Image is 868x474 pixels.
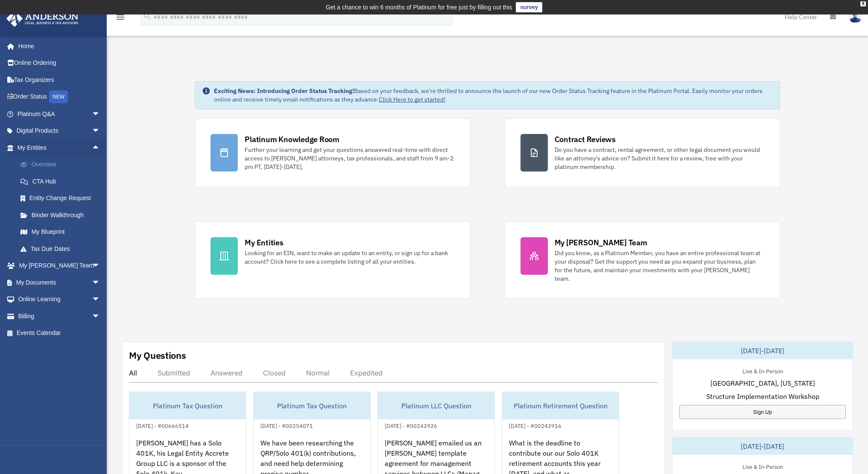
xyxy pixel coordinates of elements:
[860,1,866,6] div: close
[4,10,81,27] img: Anderson Advisors Platinum Portal
[115,12,126,22] i: menu
[516,2,542,12] a: survey
[672,342,853,359] div: [DATE]-[DATE]
[49,90,68,103] div: NEW
[12,224,113,241] a: My Blueprint
[306,369,330,377] div: Normal
[555,145,764,171] div: Do you have a contract, rental agreement, or other legal document you would like an attorney's ad...
[12,156,113,173] a: Overview
[129,421,196,430] div: [DATE] - #00666514
[502,421,568,430] div: [DATE] - #00243916
[6,257,113,274] a: My [PERSON_NAME] Teamarrow_drop_down
[6,38,109,55] a: Home
[735,462,789,471] div: Live & In-Person
[92,122,109,140] span: arrow_drop_down
[326,2,512,12] div: Get a chance to win 6 months of Platinum for free just by filling out this
[210,369,243,377] div: Answered
[92,308,109,325] span: arrow_drop_down
[92,274,109,291] span: arrow_drop_down
[555,237,647,248] div: My [PERSON_NAME] Team
[378,392,494,419] div: Platinum LLC Question
[263,369,286,377] div: Closed
[12,240,113,257] a: Tax Due Dates
[245,134,339,145] div: Platinum Knowledge Room
[672,438,853,455] div: [DATE]-[DATE]
[245,249,454,266] div: Looking for an EIN, want to make an update to an entity, or sign up for a bank account? Click her...
[92,257,109,275] span: arrow_drop_down
[505,118,780,187] a: Contract Reviews Do you have a contract, rental agreement, or other legal document you would like...
[6,308,113,325] a: Billingarrow_drop_down
[502,392,619,419] div: Platinum Retirement Question
[735,366,789,375] div: Live & In-Person
[350,369,383,377] div: Expedited
[6,88,113,106] a: Order StatusNEW
[505,221,780,299] a: My [PERSON_NAME] Team Did you know, as a Platinum Member, you have an entire professional team at...
[6,55,113,72] a: Online Ordering
[92,105,109,123] span: arrow_drop_down
[92,291,109,308] span: arrow_drop_down
[6,291,113,308] a: Online Learningarrow_drop_down
[378,421,444,430] div: [DATE] - #00243926
[129,349,186,362] div: My Questions
[158,369,190,377] div: Submitted
[195,221,470,299] a: My Entities Looking for an EIN, want to make an update to an entity, or sign up for a bank accoun...
[115,15,126,22] a: menu
[555,134,616,145] div: Contract Reviews
[92,139,109,157] span: arrow_drop_up
[143,12,152,21] i: search
[6,139,113,156] a: My Entitiesarrow_drop_up
[706,391,819,401] span: Structure Implementation Workshop
[6,274,113,291] a: My Documentsarrow_drop_down
[129,369,137,377] div: All
[12,173,113,190] a: CTA Hub
[12,206,113,224] a: Binder Walkthrough
[6,71,113,88] a: Tax Organizers
[214,87,772,104] div: Based on your feedback, we're thrilled to announce the launch of our new Order Status Tracking fe...
[254,421,320,430] div: [DATE] - #00254071
[195,118,470,187] a: Platinum Knowledge Room Further your learning and get your questions answered real-time with dire...
[245,145,454,171] div: Further your learning and get your questions answered real-time with direct access to [PERSON_NAM...
[12,190,113,207] a: Entity Change Request
[214,87,354,95] strong: Exciting News: Introducing Order Status Tracking!
[849,11,862,23] img: User Pic
[254,392,370,419] div: Platinum Tax Question
[555,249,764,283] div: Did you know, as a Platinum Member, you have an entire professional team at your disposal? Get th...
[129,392,246,419] div: Platinum Tax Question
[6,122,113,140] a: Digital Productsarrow_drop_down
[245,237,283,248] div: My Entities
[6,105,113,122] a: Platinum Q&Aarrow_drop_down
[379,96,445,103] a: Click Here to get started!
[710,378,815,388] span: [GEOGRAPHIC_DATA], [US_STATE]
[679,405,846,419] a: Sign Up
[6,325,113,342] a: Events Calendar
